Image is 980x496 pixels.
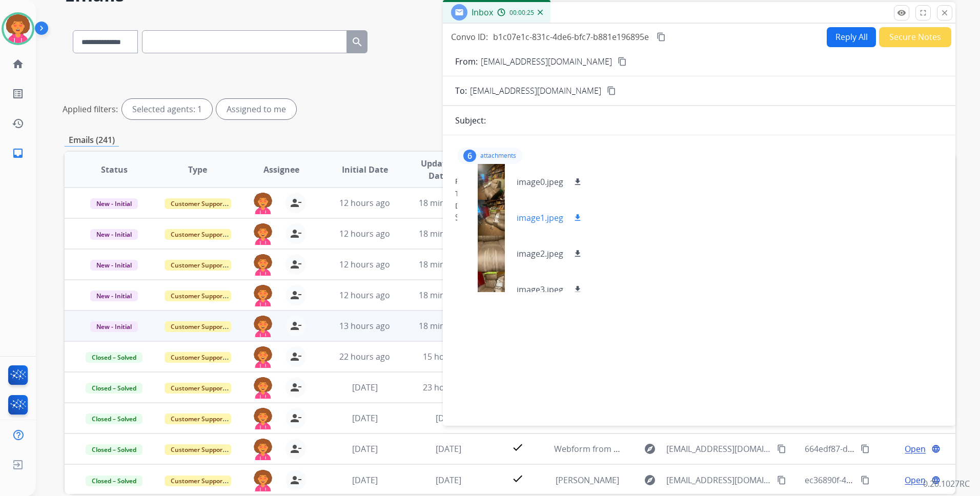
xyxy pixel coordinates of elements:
span: Closed – Solved [86,352,142,363]
span: 13 hours ago [339,320,390,332]
p: image3.jpeg [517,283,563,296]
img: agent-avatar [253,193,273,214]
mat-icon: person_remove [290,381,302,394]
span: [PERSON_NAME] [556,474,619,486]
mat-icon: check [512,441,524,453]
span: 00:00:25 [509,9,534,17]
span: Customer Support [165,352,231,363]
mat-icon: history [12,117,24,130]
span: [EMAIL_ADDRESS][DOMAIN_NAME] [666,474,771,486]
mat-icon: person_remove [290,412,302,424]
span: 18 minutes ago [419,228,478,239]
div: Date: [455,201,943,211]
mat-icon: fullscreen [918,8,928,17]
mat-icon: download [573,213,582,222]
div: To: [455,189,943,199]
mat-icon: person_remove [290,197,302,209]
mat-icon: home [12,58,24,70]
mat-icon: download [573,249,582,258]
span: New - Initial [90,198,138,209]
span: Customer Support [165,291,231,301]
mat-icon: list_alt [12,88,24,100]
img: agent-avatar [253,470,273,491]
span: [DATE] [436,412,461,424]
mat-icon: close [940,8,949,17]
button: Secure Notes [879,27,951,47]
span: 12 hours ago [339,290,390,301]
span: 22 hours ago [339,351,390,362]
img: agent-avatar [253,254,273,276]
div: From: [455,176,943,187]
span: [DATE] [352,412,378,424]
span: Webform from [EMAIL_ADDRESS][DOMAIN_NAME] on [DATE] [554,443,786,454]
span: Sent from my iPhone [455,211,943,223]
mat-icon: inbox [12,147,24,159]
p: 0.20.1027RC [923,478,970,490]
span: New - Initial [90,291,138,301]
mat-icon: download [573,177,582,187]
span: Closed – Solved [86,444,142,455]
img: avatar [4,14,32,43]
p: From: [455,55,478,68]
mat-icon: check [512,472,524,485]
p: image0.jpeg [517,176,563,188]
span: Customer Support [165,321,231,332]
span: [DATE] [436,474,461,486]
mat-icon: download [573,285,582,294]
span: 12 hours ago [339,228,390,239]
span: 15 hours ago [423,351,474,362]
span: 18 minutes ago [419,290,478,301]
span: Updated Date [415,157,461,182]
span: [DATE] [436,443,461,454]
mat-icon: person_remove [290,443,302,455]
span: 23 hours ago [423,382,474,393]
span: 664edf87-d4c1-4a21-a199-ebcd6170b24e [805,443,962,454]
div: Selected agents: 1 [122,99,212,119]
span: Customer Support [165,383,231,394]
p: [EMAIL_ADDRESS][DOMAIN_NAME] [481,55,612,68]
span: Customer Support [165,260,231,271]
p: image2.jpeg [517,247,563,260]
mat-icon: content_copy [657,32,666,42]
span: 12 hours ago [339,197,390,209]
p: attachments [480,152,516,160]
mat-icon: explore [644,474,656,486]
span: [DATE] [352,382,378,393]
img: agent-avatar [253,439,273,460]
span: New - Initial [90,321,138,332]
mat-icon: content_copy [861,476,870,485]
mat-icon: content_copy [777,444,786,453]
div: Assigned to me [216,99,296,119]
mat-icon: explore [644,443,656,455]
mat-icon: search [351,36,363,48]
img: agent-avatar [253,223,273,245]
span: Open [905,474,926,486]
span: Status [101,163,128,176]
p: Subject: [455,114,486,127]
mat-icon: person_remove [290,289,302,301]
img: agent-avatar [253,316,273,337]
img: agent-avatar [253,285,273,306]
mat-icon: content_copy [607,86,616,95]
span: Open [905,443,926,455]
span: [EMAIL_ADDRESS][DOMAIN_NAME] [666,443,771,455]
span: Type [188,163,207,176]
span: Assignee [263,163,299,176]
p: Emails (241) [65,134,119,147]
mat-icon: person_remove [290,258,302,271]
span: 18 minutes ago [419,320,478,332]
span: ec36890f-473e-4f80-8fe0-9e7ab13efc94 [805,474,954,486]
span: Customer Support [165,229,231,240]
span: [DATE] [352,443,378,454]
span: 12 hours ago [339,259,390,270]
span: [EMAIL_ADDRESS][DOMAIN_NAME] [470,85,601,97]
span: Customer Support [165,444,231,455]
img: agent-avatar [253,377,273,399]
mat-icon: content_copy [777,476,786,485]
span: b1c07e1c-831c-4de6-bfc7-b881e196895e [493,31,649,43]
span: Customer Support [165,476,231,486]
p: image1.jpeg [517,212,563,224]
mat-icon: person_remove [290,228,302,240]
span: New - Initial [90,229,138,240]
span: 18 minutes ago [419,259,478,270]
